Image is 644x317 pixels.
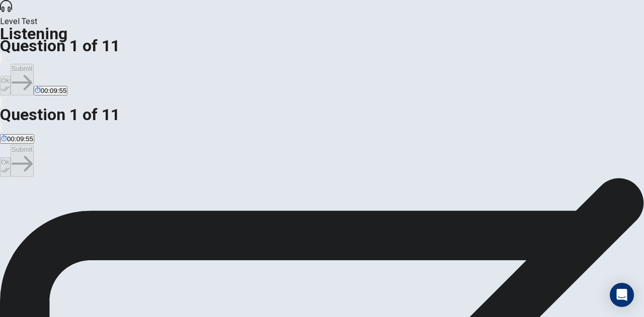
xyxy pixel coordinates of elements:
[610,283,634,307] div: Open Intercom Messenger
[11,64,33,95] button: Submit
[34,86,68,95] button: 00:09:55
[41,87,67,94] span: 00:09:55
[7,135,33,143] span: 00:09:55
[11,145,33,176] button: Submit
